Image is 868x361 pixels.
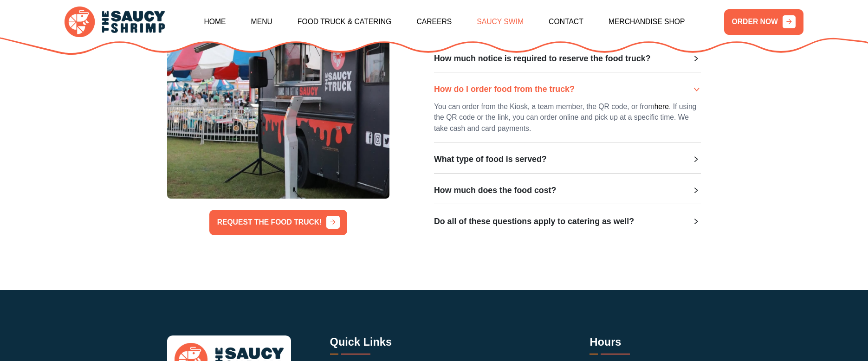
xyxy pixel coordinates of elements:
[434,155,547,164] h3: What type of food is served?
[434,54,651,64] h3: How much notice is required to reserve the food truck?
[434,101,701,134] p: You can order from the Kiosk, a team member, the QR code, or from . If using the QR code or the l...
[434,217,634,226] h3: Do all of these questions apply to catering as well?
[654,101,669,112] a: here
[434,186,556,195] h3: How much does the food cost?
[251,2,272,42] a: Menu
[204,2,226,42] a: Home
[209,210,347,235] a: REQUEST THE FOOD TRUCK!
[298,2,392,42] a: Food Truck & Catering
[609,2,685,42] a: Merchandise Shop
[330,335,421,355] h3: Quick Links
[416,2,452,42] a: Careers
[477,2,524,42] a: Saucy Swim
[724,9,803,35] a: ORDER NOW
[65,6,165,37] img: logo
[589,335,700,355] h3: Hours
[549,2,583,42] a: Contact
[434,84,575,94] h3: How do I order food from the truck?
